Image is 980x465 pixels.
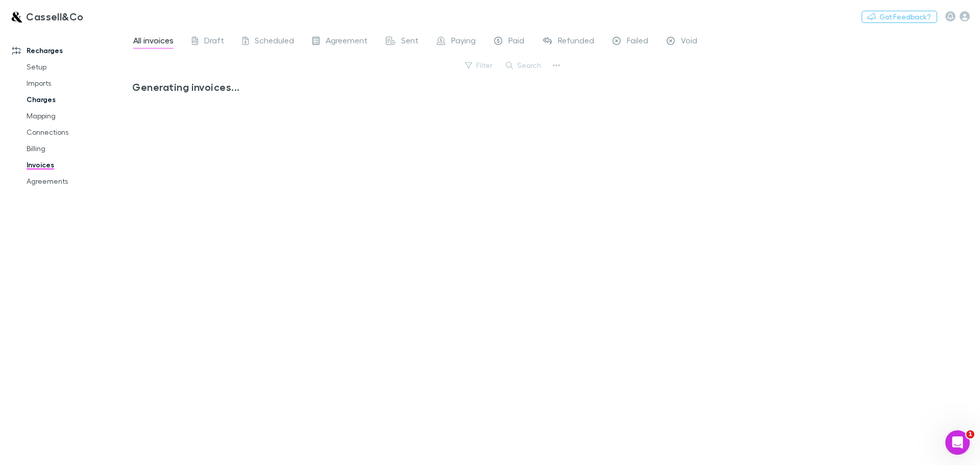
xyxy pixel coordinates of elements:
[16,173,138,189] a: Agreements
[16,140,138,157] a: Billing
[10,10,22,22] img: Cassell&Co's Logo
[2,42,138,59] a: Recharges
[132,81,555,93] h3: Generating invoices...
[16,108,138,124] a: Mapping
[16,124,138,140] a: Connections
[508,35,524,48] span: Paid
[401,35,419,48] span: Sent
[204,35,224,48] span: Draft
[26,10,84,22] h3: Cassell&Co
[862,11,937,23] button: Got Feedback?
[681,35,697,48] span: Void
[501,59,547,71] button: Search
[558,35,594,48] span: Refunded
[945,430,970,455] iframe: Intercom live chat
[451,35,476,48] span: Paying
[4,4,90,29] a: Cassell&Co
[16,59,138,75] a: Setup
[627,35,648,48] span: Failed
[326,35,367,48] span: Agreement
[16,91,138,108] a: Charges
[16,75,138,91] a: Imports
[16,157,138,173] a: Invoices
[966,430,974,438] span: 1
[133,35,174,48] span: All invoices
[460,59,499,71] button: Filter
[255,35,294,48] span: Scheduled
